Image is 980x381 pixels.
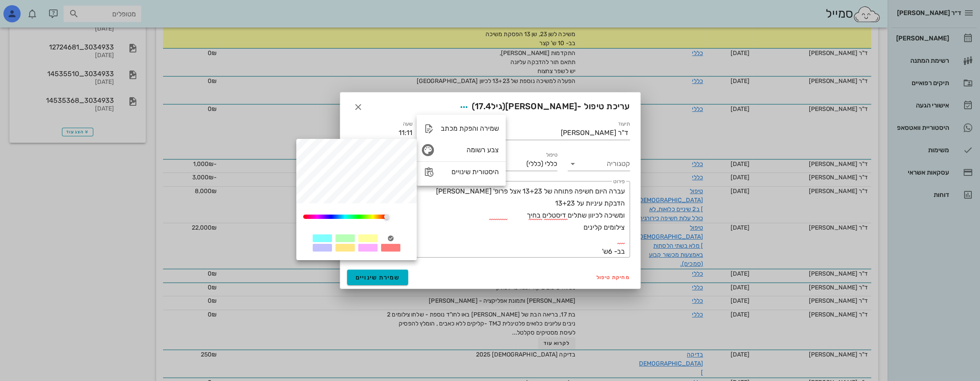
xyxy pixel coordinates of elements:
label: פירוט [613,178,625,185]
label: טיפול [546,152,557,158]
span: [PERSON_NAME] [505,101,577,111]
div: צבע רשומה [441,146,499,154]
span: שמירת שינויים [356,274,400,281]
button: מחיקת טיפול [593,271,633,283]
div: תיעודד"ר [PERSON_NAME] [495,126,630,140]
span: עריכת טיפול - [456,99,630,115]
button: שמירת שינויים [347,270,409,285]
span: (כללי) [526,160,543,168]
label: תיעוד [618,121,630,127]
div: צבע רשומה [417,139,506,161]
div: ד"ר [PERSON_NAME] [561,129,628,137]
div: היסטורית שינויים [441,168,499,176]
span: מחיקת טיפול [596,274,630,280]
label: שעה [403,121,413,127]
span: 17.4 [475,101,491,111]
span: (גיל ) [472,101,505,111]
span: כללי [545,160,557,168]
div: שמירה והפקת מכתב [441,124,499,132]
